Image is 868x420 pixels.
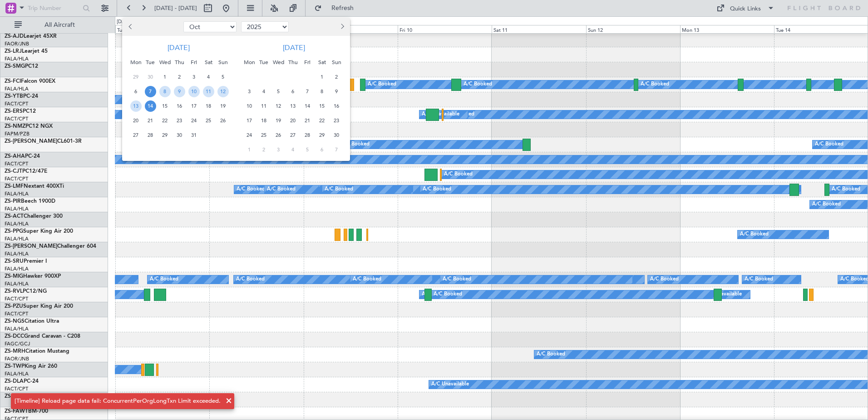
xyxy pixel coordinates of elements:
[302,100,313,112] span: 14
[286,55,300,70] div: Thu
[216,84,230,99] div: 12-10-2025
[316,144,328,155] span: 6
[201,99,216,113] div: 18-10-2025
[217,115,229,126] span: 26
[331,86,342,97] span: 9
[130,86,142,97] span: 6
[300,128,315,142] div: 28-11-2025
[188,100,200,112] span: 17
[331,71,342,83] span: 2
[216,99,230,113] div: 19-10-2025
[159,115,171,126] span: 22
[216,113,230,128] div: 26-10-2025
[159,130,171,141] span: 29
[316,115,328,126] span: 22
[244,86,255,97] span: 3
[256,128,271,142] div: 25-11-2025
[143,113,158,128] div: 21-10-2025
[315,99,329,113] div: 15-11-2025
[329,70,344,84] div: 2-11-2025
[145,115,156,126] span: 21
[316,86,328,97] span: 8
[242,99,256,113] div: 10-11-2025
[286,128,300,142] div: 27-11-2025
[145,130,156,141] span: 28
[130,130,142,141] span: 27
[331,100,342,112] span: 16
[286,84,300,99] div: 6-11-2025
[258,144,270,155] span: 2
[287,86,299,97] span: 6
[188,130,200,141] span: 31
[300,113,315,128] div: 21-11-2025
[287,144,299,155] span: 4
[315,142,329,157] div: 6-12-2025
[201,84,216,99] div: 11-10-2025
[331,130,342,141] span: 30
[286,113,300,128] div: 20-11-2025
[271,128,286,142] div: 26-11-2025
[201,70,216,84] div: 4-10-2025
[273,115,284,126] span: 19
[244,144,255,155] span: 1
[159,71,171,83] span: 1
[329,142,344,157] div: 7-12-2025
[329,128,344,142] div: 30-11-2025
[143,70,158,84] div: 30-9-2025
[287,100,299,112] span: 13
[242,128,256,142] div: 24-11-2025
[187,128,201,142] div: 31-10-2025
[315,70,329,84] div: 1-11-2025
[287,115,299,126] span: 20
[300,142,315,157] div: 5-12-2025
[302,130,313,141] span: 28
[242,84,256,99] div: 3-11-2025
[188,115,200,126] span: 24
[329,113,344,128] div: 23-11-2025
[128,113,143,128] div: 20-10-2025
[273,100,284,112] span: 12
[158,113,172,128] div: 22-10-2025
[286,142,300,157] div: 4-12-2025
[174,115,185,126] span: 23
[271,142,286,157] div: 3-12-2025
[130,100,142,112] span: 13
[244,130,255,141] span: 24
[145,71,156,83] span: 30
[172,128,187,142] div: 30-10-2025
[128,99,143,113] div: 13-10-2025
[158,84,172,99] div: 8-10-2025
[130,115,142,126] span: 20
[187,70,201,84] div: 3-10-2025
[217,100,229,112] span: 19
[145,100,156,112] span: 14
[241,21,289,32] select: Select year
[158,55,172,70] div: Wed
[183,21,237,32] select: Select month
[316,100,328,112] span: 15
[258,100,270,112] span: 11
[315,84,329,99] div: 8-11-2025
[172,55,187,70] div: Thu
[256,113,271,128] div: 18-11-2025
[244,100,255,112] span: 10
[172,84,187,99] div: 9-10-2025
[201,113,216,128] div: 25-10-2025
[201,55,216,70] div: Sat
[187,113,201,128] div: 24-10-2025
[256,84,271,99] div: 4-11-2025
[302,115,313,126] span: 21
[216,55,230,70] div: Sun
[217,71,229,83] span: 5
[337,20,347,34] button: Next month
[329,84,344,99] div: 9-11-2025
[315,55,329,70] div: Sat
[258,115,270,126] span: 18
[256,142,271,157] div: 2-12-2025
[331,144,342,155] span: 7
[126,20,136,34] button: Previous month
[188,71,200,83] span: 3
[315,128,329,142] div: 29-11-2025
[315,113,329,128] div: 22-11-2025
[128,128,143,142] div: 27-10-2025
